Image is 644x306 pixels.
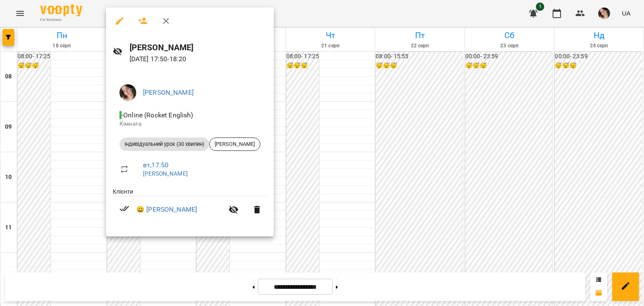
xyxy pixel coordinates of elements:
[119,120,260,128] p: Кімната
[143,170,188,177] a: [PERSON_NAME]
[143,88,194,96] a: [PERSON_NAME]
[143,161,169,169] a: вт , 17:50
[209,137,260,151] div: [PERSON_NAME]
[119,140,209,148] span: Індивідуальний урок (30 хвилин)
[130,54,267,64] p: [DATE] 17:50 - 18:20
[119,204,130,214] svg: Візит сплачено
[119,84,136,101] img: 9ac0326d5e285a2fd7627c501726c539.jpeg
[119,111,195,119] span: - Online (Rocket English)
[136,205,197,215] a: 😀 [PERSON_NAME]
[130,41,267,54] h6: [PERSON_NAME]
[113,187,267,226] ul: Клієнти
[210,140,260,148] span: [PERSON_NAME]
